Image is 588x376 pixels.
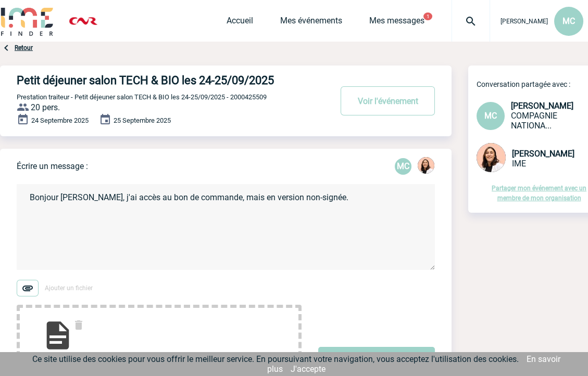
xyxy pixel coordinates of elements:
[291,364,326,374] a: J'accepte
[17,74,301,87] h4: Petit déjeuner salon TECH & BIO les 24-25/09/2025
[395,158,411,175] p: MC
[15,44,33,51] a: Retour
[267,354,560,374] a: En savoir plus
[17,93,267,101] span: Prestation traiteur - Petit déjeuner salon TECH & BIO les 24-25/09/2025 - 2000425509
[492,185,586,202] a: Partager mon événement avec un membre de mon organisation
[501,18,548,25] span: [PERSON_NAME]
[31,116,89,124] span: 24 Septembre 2025
[45,284,93,292] span: Ajouter un fichier
[369,16,424,30] a: Mes messages
[72,319,85,331] img: delete.svg
[114,116,171,124] span: 25 Septembre 2025
[484,111,497,121] span: MC
[32,354,519,364] span: Ce site utilise des cookies pour vous offrir le meilleur service. En poursuivant votre navigation...
[41,319,74,352] img: file-document.svg
[280,16,342,30] a: Mes événements
[318,347,435,376] button: Envoyer le message
[418,157,434,174] img: 129834-0.png
[511,111,557,131] span: COMPAGNIE NATIONALE DU RHONE
[423,12,432,20] button: 1
[31,102,60,112] span: 20 pers.
[477,143,506,172] img: 129834-0.png
[341,86,435,115] button: Voir l'événement
[511,101,573,111] span: [PERSON_NAME]
[512,149,574,159] span: [PERSON_NAME]
[418,157,434,176] div: Melissa NOBLET
[227,16,253,30] a: Accueil
[395,158,411,175] div: Marie-Stéphanie CHEVILLARD
[512,159,526,168] span: IME
[562,16,575,26] span: MC
[17,161,88,171] p: Écrire un message :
